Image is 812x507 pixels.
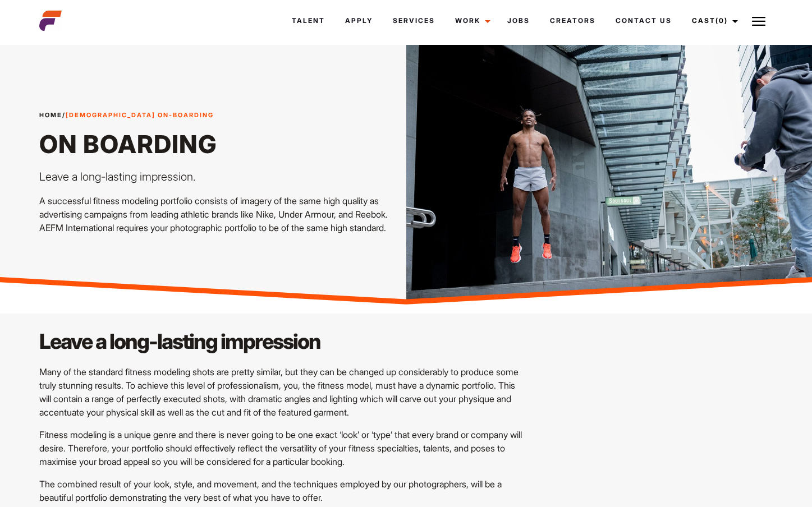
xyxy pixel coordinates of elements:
a: Services [383,6,445,36]
a: Home [39,111,62,119]
a: Cast(0) [682,6,745,36]
p: A successful fitness modeling portfolio consists of imagery of the same high quality as advertisi... [39,194,400,234]
a: Talent [282,6,335,36]
img: Burger icon [752,15,765,28]
p: Many of the standard fitness modeling shots are pretty similar, but they can be changed up consid... [39,365,524,419]
span: / [39,110,214,120]
img: cropped-aefm-brand-fav-22-square.png [39,10,62,32]
strong: [DEMOGRAPHIC_DATA] On-Boarding [66,111,214,119]
p: Fitness modeling is a unique genre and there is never going to be one exact ‘look’ or ‘type’ that... [39,428,524,468]
p: The combined result of your look, style, and movement, and the techniques employed by our photogr... [39,477,524,504]
h1: On Boarding [39,129,400,159]
a: Creators [540,6,605,36]
p: Leave a long-lasting impression. [39,168,400,185]
a: Contact Us [605,6,682,36]
a: Apply [335,6,383,36]
span: (0) [715,16,728,25]
a: Work [445,6,497,36]
a: Jobs [497,6,540,36]
h2: Leave a long-lasting impression [39,327,524,356]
